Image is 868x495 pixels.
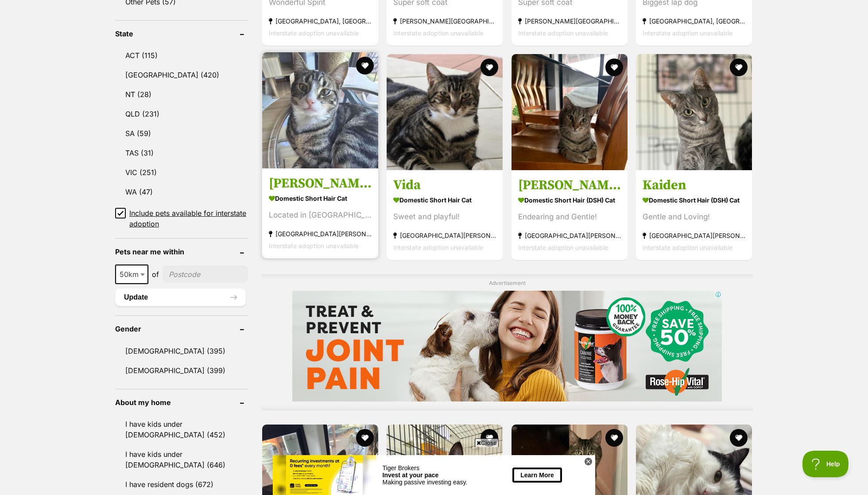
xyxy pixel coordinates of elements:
[511,54,628,170] img: Kennedy - Domestic Short Hair (DSH) Cat
[115,46,248,65] a: ACT (115)
[802,451,850,477] iframe: Help Scout Beacon - Open
[240,12,289,27] button: Learn More
[393,194,496,207] strong: Domestic Short Hair Cat
[115,288,246,306] button: Update
[605,58,623,76] button: favourite
[636,170,752,260] a: Kaiden Domestic Short Hair (DSH) Cat Gentle and Loving! [GEOGRAPHIC_DATA][PERSON_NAME][GEOGRAPHIC...
[115,248,248,256] header: Pets near me within
[115,105,248,123] a: QLD (231)
[730,58,748,76] button: favourite
[115,342,248,360] a: [DEMOGRAPHIC_DATA] (395)
[269,228,372,240] strong: [GEOGRAPHIC_DATA][PERSON_NAME][GEOGRAPHIC_DATA]
[643,194,745,207] strong: Domestic Short Hair (DSH) Cat
[643,29,732,37] span: Interstate adoption unavailable
[262,168,378,258] a: [PERSON_NAME] Domestic Short Hair Cat Located in [GEOGRAPHIC_DATA] [GEOGRAPHIC_DATA][PERSON_NAME]...
[115,183,248,201] a: WA (47)
[643,244,732,251] span: Interstate adoption unavailable
[518,29,608,37] span: Interstate adoption unavailable
[730,429,748,447] button: favourite
[269,29,359,37] span: Interstate adoption unavailable
[115,398,248,406] header: About my home
[115,163,248,182] a: VIC (251)
[269,175,372,192] h3: [PERSON_NAME]
[393,29,483,37] span: Interstate adoption unavailable
[115,475,248,494] a: I have resident dogs (672)
[269,209,372,221] div: Located in [GEOGRAPHIC_DATA]
[387,54,503,170] img: Vida - Domestic Short Hair Cat
[518,177,621,194] h3: [PERSON_NAME]
[115,66,248,84] a: [GEOGRAPHIC_DATA] (420)
[518,194,621,207] strong: Domestic Short Hair (DSH) Cat
[115,361,248,380] a: [DEMOGRAPHIC_DATA] (399)
[393,177,496,194] h3: Vida
[393,15,496,27] strong: [PERSON_NAME][GEOGRAPHIC_DATA], [GEOGRAPHIC_DATA]
[116,268,147,281] span: 50km
[643,230,745,242] strong: [GEOGRAPHIC_DATA][PERSON_NAME][GEOGRAPHIC_DATA]
[115,85,248,104] a: NT (28)
[110,9,213,16] div: Tiger Brokers
[262,52,378,168] img: Tyler - Domestic Short Hair Cat
[481,429,499,447] button: favourite
[163,266,248,283] input: postcode
[518,244,608,251] span: Interstate adoption unavailable
[518,15,621,27] strong: [PERSON_NAME][GEOGRAPHIC_DATA], [GEOGRAPHIC_DATA]
[115,445,248,474] a: I have kids under [DEMOGRAPHIC_DATA] (646)
[475,438,499,447] span: Close
[115,30,248,38] header: State
[110,23,213,31] div: Making passive investing easy.
[129,208,248,229] span: Include pets available for interstate adoption
[393,211,496,223] div: Sweet and playful!
[393,230,496,242] strong: [GEOGRAPHIC_DATA][PERSON_NAME][GEOGRAPHIC_DATA]
[115,124,248,143] a: SA (59)
[356,57,374,74] button: favourite
[643,177,745,194] h3: Kaiden
[273,451,595,491] iframe: Advertisement
[115,144,248,162] a: TAS (31)
[292,291,722,401] iframe: Advertisement
[511,170,628,260] a: [PERSON_NAME] Domestic Short Hair (DSH) Cat Endearing and Gentle! [GEOGRAPHIC_DATA][PERSON_NAME][...
[387,170,503,260] a: Vida Domestic Short Hair Cat Sweet and playful! [GEOGRAPHIC_DATA][PERSON_NAME][GEOGRAPHIC_DATA] I...
[269,192,372,205] strong: Domestic Short Hair Cat
[643,15,745,27] strong: [GEOGRAPHIC_DATA], [GEOGRAPHIC_DATA]
[481,58,499,76] button: favourite
[269,242,359,249] span: Interstate adoption unavailable
[115,415,248,444] a: I have kids under [DEMOGRAPHIC_DATA] (452)
[518,211,621,223] div: Endearing and Gentle!
[605,429,623,447] button: favourite
[636,54,752,170] img: Kaiden - Domestic Short Hair (DSH) Cat
[393,244,483,251] span: Interstate adoption unavailable
[269,15,372,27] strong: [GEOGRAPHIC_DATA], [GEOGRAPHIC_DATA]
[518,230,621,242] strong: [GEOGRAPHIC_DATA][PERSON_NAME][GEOGRAPHIC_DATA]
[110,16,213,23] div: Invest at your pace
[115,265,148,284] span: 50km
[261,274,753,410] div: Advertisement
[115,325,248,333] header: Gender
[356,429,374,447] button: favourite
[115,208,248,229] a: Include pets available for interstate adoption
[152,269,159,280] span: of
[643,211,745,223] div: Gentle and Loving!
